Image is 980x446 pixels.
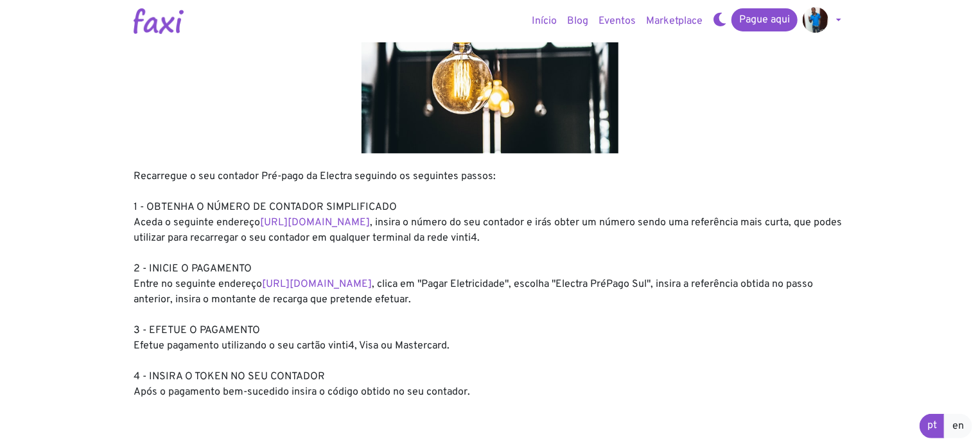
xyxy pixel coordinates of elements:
[527,8,562,34] a: Início
[134,169,846,400] div: Recarregue o seu contador Pré-pago da Electra seguindo os seguintes passos: 1 - OBTENHA O NÚMERO ...
[134,8,184,34] img: Logotipo Faxi Online
[562,8,593,34] a: Blog
[260,216,370,229] a: [URL][DOMAIN_NAME]
[641,8,708,34] a: Marketplace
[731,8,798,31] a: Pague aqui
[944,414,972,438] a: en
[920,414,945,438] a: pt
[362,9,618,153] img: energy.jpg
[262,278,372,291] a: [URL][DOMAIN_NAME]
[593,8,641,34] a: Eventos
